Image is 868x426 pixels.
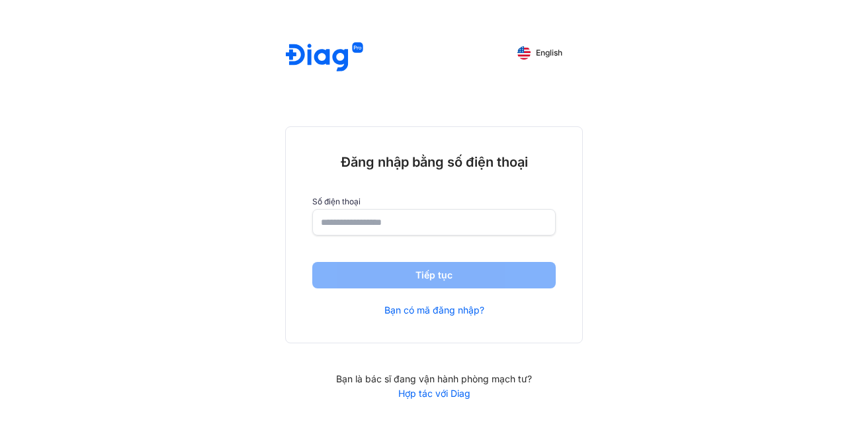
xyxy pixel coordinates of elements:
button: Tiếp tục [312,262,556,288]
div: Bạn là bác sĩ đang vận hành phòng mạch tư? [285,373,583,385]
label: Số điện thoại [312,197,556,206]
a: Bạn có mã đăng nhập? [384,304,484,316]
a: Hợp tác với Diag [285,388,583,400]
span: English [536,48,562,58]
img: English [517,46,531,60]
img: logo [286,42,363,73]
div: Đăng nhập bằng số điện thoại [312,153,556,171]
button: English [508,42,572,64]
